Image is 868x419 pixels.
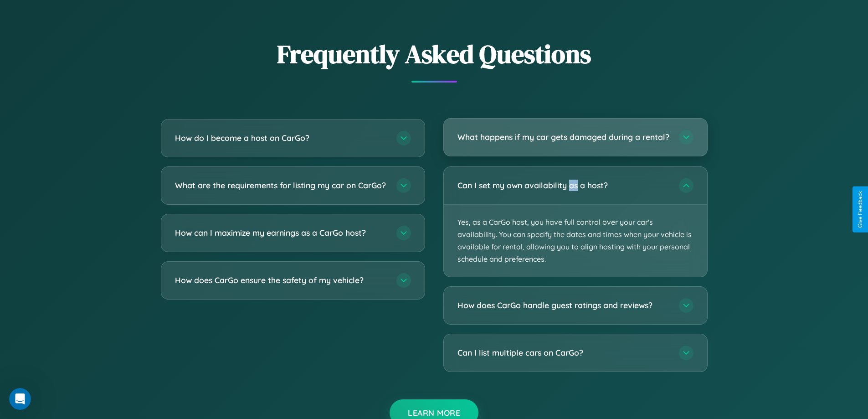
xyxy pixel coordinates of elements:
[175,274,387,286] h3: How does CarGo ensure the safety of my vehicle?
[444,205,707,277] p: Yes, as a CarGo host, you have full control over your car's availability. You can specify the dat...
[457,300,670,311] h3: How does CarGo handle guest ratings and reviews?
[175,180,387,191] h3: What are the requirements for listing my car on CarGo?
[457,180,670,191] h3: Can I set my own availability as a host?
[457,347,670,359] h3: Can I list multiple cars on CarGo?
[175,132,387,144] h3: How do I become a host on CarGo?
[175,227,387,238] h3: How can I maximize my earnings as a CarGo host?
[457,131,670,143] h3: What happens if my car gets damaged during a rental?
[161,36,708,72] h2: Frequently Asked Questions
[9,388,31,410] iframe: Intercom live chat
[857,191,863,228] div: Give Feedback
